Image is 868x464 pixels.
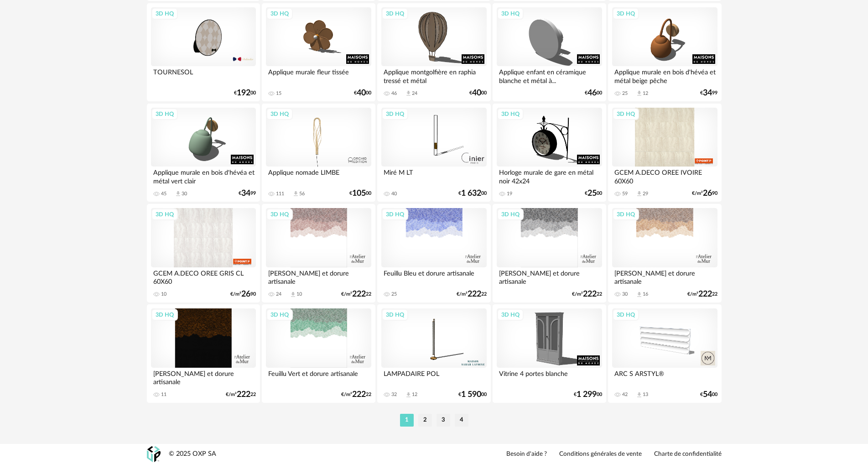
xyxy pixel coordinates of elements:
[585,90,602,96] div: € 00
[262,3,375,102] a: 3D HQ Applique murale fleur tissée 15 €4000
[613,209,639,220] div: 3D HQ
[151,267,256,286] div: GCEM A.DECO OREE GRIS CL 60X60
[234,90,256,96] div: € 00
[643,291,648,297] div: 16
[497,368,602,386] div: Vitrine 4 portes blanche
[472,90,481,96] span: 40
[391,391,397,398] div: 32
[622,291,628,297] div: 30
[636,190,643,197] span: Download icon
[458,190,487,197] div: € 00
[572,291,602,297] div: €/m² 22
[241,291,250,297] span: 26
[391,291,397,297] div: 25
[493,304,606,403] a: 3D HQ Vitrine 4 portes blanche €1 29900
[612,167,717,185] div: GCEM A.DECO OREE IVOIRE 60X60
[497,66,602,84] div: Applique enfant en céramique blanche et métal à...
[608,204,721,302] a: 3D HQ [PERSON_NAME] et dorure artisanale 30 Download icon 16 €/m²22222
[585,190,602,197] div: € 00
[412,90,417,97] div: 24
[613,309,639,321] div: 3D HQ
[455,414,468,427] li: 4
[266,66,371,84] div: Applique murale fleur tissée
[381,66,486,84] div: Applique montgolfière en raphia tressé et métal
[608,3,721,102] a: 3D HQ Applique murale en bois d'hévéa et métal beige pêche 25 Download icon 12 €3499
[587,190,597,197] span: 25
[147,3,260,102] a: 3D HQ TOURNESOL €19200
[577,391,597,398] span: 1 299
[608,104,721,202] a: 3D HQ GCEM A.DECO OREE IVOIRE 60X60 59 Download icon 29 €/m²2690
[147,304,260,403] a: 3D HQ [PERSON_NAME] et dorure artisanale 11 €/m²22222
[161,291,166,297] div: 10
[151,167,256,185] div: Applique murale en bois d'hévéa et métal vert clair
[612,267,717,286] div: [PERSON_NAME] et dorure artisanale
[391,90,397,97] div: 46
[643,391,648,398] div: 13
[377,304,490,403] a: 3D HQ LAMPADAIRE POL 32 Download icon 12 €1 59000
[507,191,512,197] div: 19
[622,191,628,197] div: 59
[151,8,178,20] div: 3D HQ
[237,90,250,96] span: 192
[700,391,717,398] div: € 00
[349,190,371,197] div: € 00
[400,414,414,427] li: 1
[587,90,597,96] span: 46
[405,90,412,97] span: Download icon
[377,104,490,202] a: 3D HQ Miré M LT 40 €1 63200
[612,66,717,84] div: Applique murale en bois d'hévéa et métal beige pêche
[437,414,450,427] li: 3
[175,190,182,197] span: Download icon
[266,368,371,386] div: Feuillu Vert et dorure artisanale
[239,190,256,197] div: € 99
[182,191,187,197] div: 30
[266,108,293,120] div: 3D HQ
[636,90,643,97] span: Download icon
[290,291,296,298] span: Download icon
[643,90,648,97] div: 12
[497,108,524,120] div: 3D HQ
[352,391,366,398] span: 222
[469,90,487,96] div: € 00
[151,66,256,84] div: TOURNESOL
[381,267,486,286] div: Feuillu Bleu et dorure artisanale
[457,291,487,297] div: €/m² 22
[497,8,524,20] div: 3D HQ
[382,108,408,120] div: 3D HQ
[266,167,371,185] div: Applique nomade LIMBE
[382,209,408,220] div: 3D HQ
[352,291,366,297] span: 222
[692,190,717,197] div: €/m² 90
[377,204,490,302] a: 3D HQ Feuillu Bleu et dorure artisanale 25 €/m²22222
[583,291,597,297] span: 222
[461,190,481,197] span: 1 632
[497,167,602,185] div: Horloge murale de gare en métal noir 42x24
[613,8,639,20] div: 3D HQ
[622,90,628,97] div: 25
[266,8,293,20] div: 3D HQ
[161,191,166,197] div: 45
[352,190,366,197] span: 105
[147,104,260,202] a: 3D HQ Applique murale en bois d'hévéa et métal vert clair 45 Download icon 30 €3499
[391,191,397,197] div: 40
[497,267,602,286] div: [PERSON_NAME] et dorure artisanale
[299,191,305,197] div: 56
[161,391,166,398] div: 11
[276,291,281,297] div: 24
[292,190,299,197] span: Download icon
[703,190,712,197] span: 26
[687,291,717,297] div: €/m² 22
[266,309,293,321] div: 3D HQ
[382,8,408,20] div: 3D HQ
[230,291,256,297] div: €/m² 90
[151,368,256,386] div: [PERSON_NAME] et dorure artisanale
[700,90,717,96] div: € 99
[237,391,250,398] span: 222
[703,391,712,398] span: 54
[226,391,256,398] div: €/m² 22
[276,90,281,97] div: 15
[412,391,417,398] div: 12
[613,108,639,120] div: 3D HQ
[382,309,408,321] div: 3D HQ
[262,104,375,202] a: 3D HQ Applique nomade LIMBE 111 Download icon 56 €10500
